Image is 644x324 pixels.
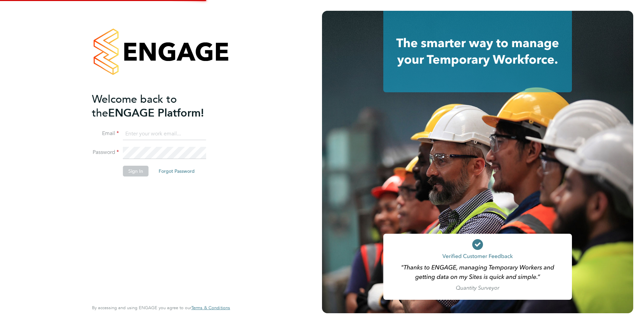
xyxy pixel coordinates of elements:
label: Password [92,149,119,156]
button: Sign In [123,166,149,176]
span: By accessing and using ENGAGE you agree to our [92,305,230,311]
button: Forgot Password [153,166,200,176]
label: Email [92,130,119,137]
span: Welcome back to the [92,93,177,120]
input: Enter your work email... [123,128,206,140]
h2: ENGAGE Platform! [92,92,223,120]
a: Terms & Conditions [191,305,230,311]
